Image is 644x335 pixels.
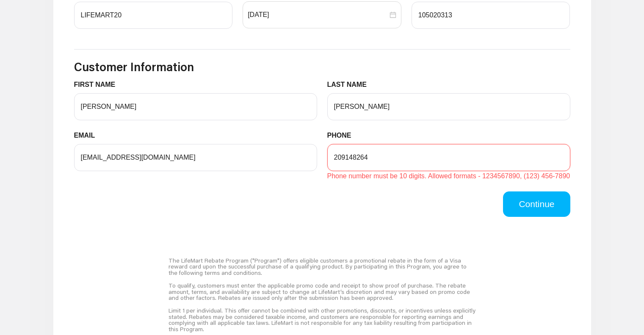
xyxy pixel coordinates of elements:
input: LAST NAME [327,93,570,120]
input: EMAIL [74,144,317,171]
h3: Customer Information [74,60,570,74]
div: The LifeMart Rebate Program ("Program") offers eligible customers a promotional rebate in the for... [169,254,475,279]
label: PHONE [327,130,358,141]
label: FIRST NAME [74,80,122,90]
input: FIRST NAME [74,93,317,120]
button: Continue [503,191,570,217]
input: DATE OF SALE [248,10,388,20]
div: Phone number must be 10 digits. Allowed formats - 1234567890, (123) 456-7890 [327,171,570,181]
label: EMAIL [74,130,102,141]
input: PHONE [327,144,570,171]
label: LAST NAME [327,80,373,90]
div: To qualify, customers must enter the applicable promo code and receipt to show proof of purchase.... [169,279,475,304]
